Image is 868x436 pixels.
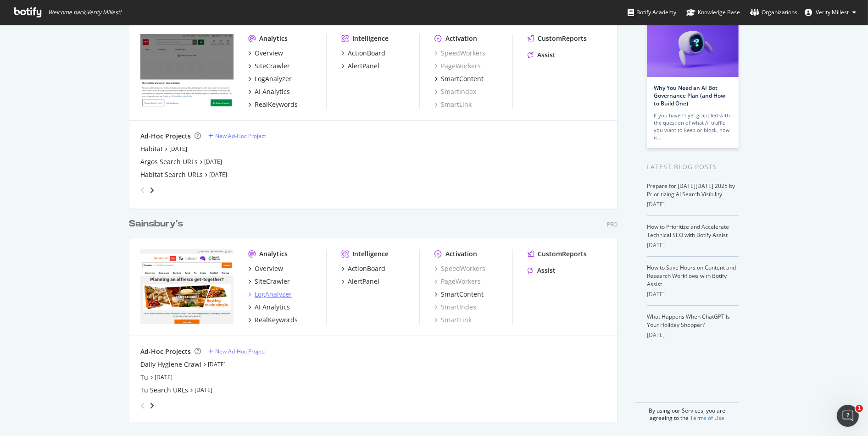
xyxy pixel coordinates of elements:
a: SmartContent [434,74,484,83]
div: Overview [255,264,283,273]
div: Analytics [259,249,288,259]
a: SmartIndex [434,87,476,96]
a: ActionBoard [341,49,385,58]
div: RealKeywords [255,315,298,325]
a: AI Analytics [248,303,290,312]
div: angle-left [137,183,149,198]
a: SpeedWorkers [434,264,485,273]
div: Ad-Hoc Projects [140,132,191,141]
a: Habitat [140,144,163,154]
div: CustomReports [538,249,587,259]
div: New Ad-Hoc Project [215,132,266,140]
a: [DATE] [195,386,212,394]
div: New Ad-Hoc Project [215,348,266,355]
div: Overview [255,49,283,58]
div: SiteCrawler [255,277,290,286]
a: [DATE] [208,360,226,368]
div: [DATE] [647,241,739,249]
button: Verity Millest [797,5,863,20]
a: SmartContent [434,290,484,299]
span: 1 [856,405,863,412]
div: Assist [537,50,556,60]
div: Intelligence [352,249,389,259]
a: Habitat Search URLs [140,170,203,179]
div: AlertPanel [348,277,379,286]
a: Assist [528,266,556,275]
a: [DATE] [155,373,172,381]
a: What Happens When ChatGPT Is Your Holiday Shopper? [647,313,730,329]
div: Latest Blog Posts [647,162,739,172]
div: Knowledge Base [686,8,740,17]
a: Tu [140,373,148,382]
a: Daily Hygiene Crawl [140,360,201,369]
a: Tu Search URLs [140,386,188,395]
div: [DATE] [647,290,739,298]
div: AlertPanel [348,61,379,71]
a: PageWorkers [434,61,481,71]
div: AI Analytics [255,303,290,312]
div: ActionBoard [348,264,385,273]
a: How to Prioritize and Accelerate Technical SEO with Botify Assist [647,223,729,239]
div: Assist [537,266,556,275]
a: PageWorkers [434,277,481,286]
div: angle-left [137,398,149,413]
div: [DATE] [647,331,739,339]
a: AlertPanel [341,277,379,286]
iframe: Intercom live chat [837,405,859,427]
a: SmartLink [434,100,472,109]
img: *.sainsburys.co.uk/ [140,249,234,324]
div: Activation [445,34,477,43]
a: [DATE] [169,145,187,153]
div: SmartContent [441,290,484,299]
a: Prepare for [DATE][DATE] 2025 by Prioritizing AI Search Visibility [647,182,735,198]
div: Pro [607,221,618,228]
a: LogAnalyzer [248,74,292,83]
span: Verity Millest [816,8,849,16]
div: [DATE] [647,200,739,209]
a: AlertPanel [341,61,379,71]
a: SmartLink [434,315,472,325]
a: New Ad-Hoc Project [208,348,266,355]
a: SmartIndex [434,303,476,312]
a: Overview [248,264,283,273]
a: [DATE] [209,171,227,178]
div: If you haven’t yet grappled with the question of what AI traffic you want to keep or block, now is… [654,112,732,141]
span: Welcome back, Verity Millest ! [48,9,121,16]
a: SpeedWorkers [434,49,485,58]
div: SiteCrawler [255,61,290,71]
img: Why You Need an AI Bot Governance Plan (and How to Build One) [647,15,739,77]
div: Activation [445,249,477,259]
div: Botify Academy [628,8,676,17]
a: ActionBoard [341,264,385,273]
div: ActionBoard [348,49,385,58]
a: How to Save Hours on Content and Research Workflows with Botify Assist [647,264,736,288]
a: Argos Search URLs [140,157,198,166]
a: CustomReports [528,249,587,259]
a: RealKeywords [248,315,298,325]
a: New Ad-Hoc Project [208,132,266,140]
div: angle-right [149,401,155,410]
a: SiteCrawler [248,277,290,286]
div: RealKeywords [255,100,298,109]
div: SmartContent [441,74,484,83]
a: Sainsbury's [129,217,187,231]
a: SiteCrawler [248,61,290,71]
a: Overview [248,49,283,58]
a: Why You Need an AI Bot Governance Plan (and How to Build One) [654,84,725,107]
div: Sainsbury's [129,217,183,231]
a: [DATE] [204,158,222,166]
img: www.argos.co.uk [140,34,234,108]
div: By using our Services, you are agreeing to the [635,402,739,422]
